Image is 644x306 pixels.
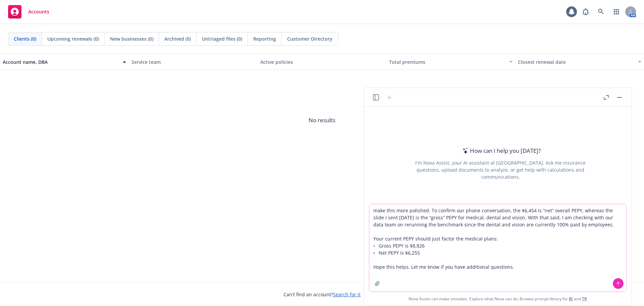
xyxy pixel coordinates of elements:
button: Total premiums [386,54,515,70]
div: Service team [131,58,255,65]
span: Untriaged files (0) [202,35,242,42]
span: Nova Assist can make mistakes. Explore what Nova can do: Browse prompt library for and [409,292,587,306]
div: Active policies [260,58,384,65]
a: BI [569,296,573,302]
span: Can't find an account? [283,291,361,298]
span: Reporting [253,35,276,42]
a: Search [594,5,608,18]
div: Account name, DBA [3,58,119,65]
button: Closest renewal date [515,54,644,70]
a: Report a Bug [579,5,592,18]
span: Clients (0) [14,35,36,42]
span: Upcoming renewals (0) [47,35,99,42]
span: New businesses (0) [110,35,153,42]
div: Total premiums [389,58,505,65]
a: Search for it [333,291,361,298]
a: Accounts [5,2,52,21]
button: Active policies [258,54,386,70]
textarea: make this more polished. To confirm our phone conversation, the $6,454 is “net” overall PEPY, whe... [369,204,626,292]
a: Switch app [610,5,623,18]
div: How can I help you [DATE]? [461,146,541,155]
span: Accounts [28,9,49,14]
a: TR [582,296,587,302]
span: Customer Directory [287,35,332,42]
div: Closest renewal date [518,58,634,65]
button: Service team [129,54,258,70]
div: I'm Nova Assist, your AI assistant at [GEOGRAPHIC_DATA]. Ask me insurance questions, upload docum... [406,159,595,180]
span: Archived (0) [164,35,191,42]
